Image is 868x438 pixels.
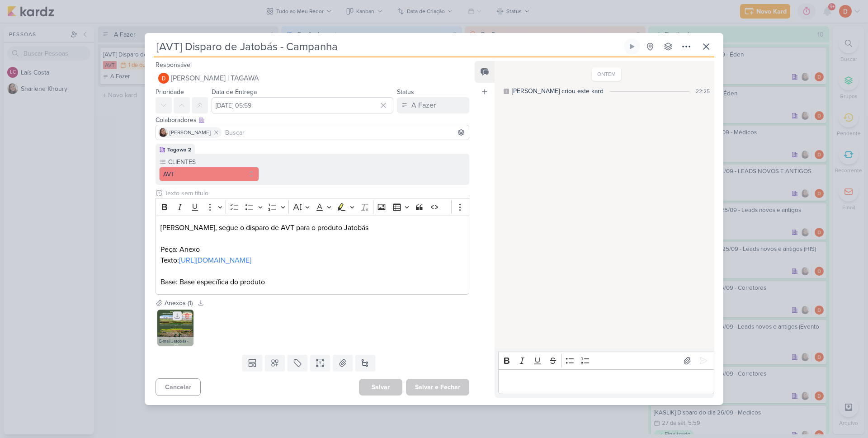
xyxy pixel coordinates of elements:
label: Status [397,88,414,96]
div: 22:25 [696,87,710,95]
div: Ligar relógio [628,43,636,50]
a: [URL][DOMAIN_NAME] [179,256,251,265]
label: Prioridade [156,88,184,96]
p: Peça: Anexo [160,244,464,255]
input: Buscar [223,127,467,138]
div: Editor toolbar [156,198,469,216]
div: Editor toolbar [498,352,714,369]
img: Diego Lima | TAGAWA [158,73,169,84]
p: Texto: [160,255,464,266]
label: Data de Entrega [212,88,257,96]
img: Sharlene Khoury [159,128,168,137]
p: Base: Base específica do produto [160,277,464,287]
span: [PERSON_NAME] [170,128,211,137]
div: Tagawa 2 [167,146,191,154]
div: E-mail Jatobás - CAMPANHA ENTRADA R$ 499,00 JATOBÁS (1).jpg [157,337,193,346]
button: AVT [159,167,259,181]
div: Colaboradores [156,115,469,125]
input: Select a date [212,97,393,113]
input: Texto sem título [163,188,469,198]
div: A Fazer [411,100,436,111]
div: [PERSON_NAME] criou este kard [512,86,604,96]
div: Editor editing area: main [156,216,469,295]
img: DkP81B1bLW82Md3LtcWibM5pkVUkste0xVDrccUP.jpg [157,310,193,346]
div: Anexos (1) [165,298,193,308]
button: A Fazer [397,97,469,113]
div: Editor editing area: main [498,369,714,394]
label: CLIENTES [167,157,259,167]
button: Cancelar [156,378,201,396]
label: Responsável [156,61,192,69]
p: [PERSON_NAME], segue o disparo de AVT para o produto Jatobás [160,222,464,233]
input: Kard Sem Título [154,38,622,55]
span: [PERSON_NAME] | TAGAWA [171,73,259,84]
button: [PERSON_NAME] | TAGAWA [156,70,469,86]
